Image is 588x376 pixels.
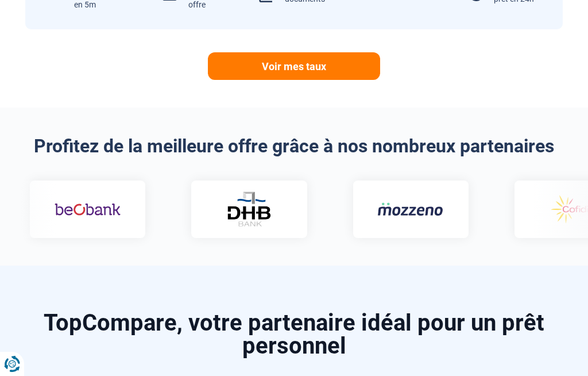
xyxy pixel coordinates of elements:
[376,202,442,216] img: Mozzeno
[53,193,119,226] img: Beobank
[25,135,563,157] h2: Profitez de la meilleure offre grâce à nos nombreux partenaires
[225,191,270,227] img: DHB Bank
[25,312,563,358] h2: TopCompare, votre partenaire idéal pour un prêt personnel
[208,52,380,80] a: Voir mes taux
